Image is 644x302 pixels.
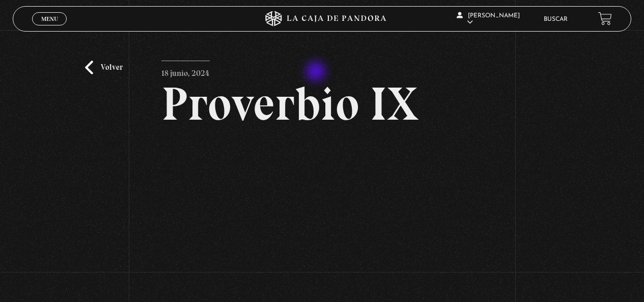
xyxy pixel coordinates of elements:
span: Cerrar [38,24,62,32]
a: Volver [85,61,123,74]
h2: Proverbio IX [161,80,483,127]
span: Menu [41,16,58,22]
a: Buscar [544,16,568,22]
p: 18 junio, 2024 [161,61,210,81]
span: [PERSON_NAME] [457,13,520,25]
a: View your shopping cart [598,12,612,25]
